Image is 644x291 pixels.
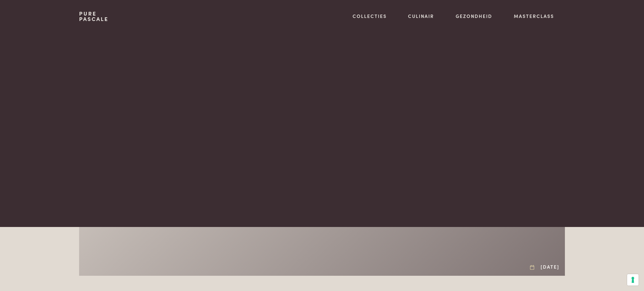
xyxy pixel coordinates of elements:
[627,274,639,286] button: Uw voorkeuren voor toestemming voor trackingtechnologieën
[530,263,559,270] div: [DATE]
[79,11,109,22] a: PurePascale
[408,13,434,20] a: Culinair
[456,13,492,20] a: Gezondheid
[353,13,387,20] a: Collecties
[514,13,554,20] a: Masterclass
